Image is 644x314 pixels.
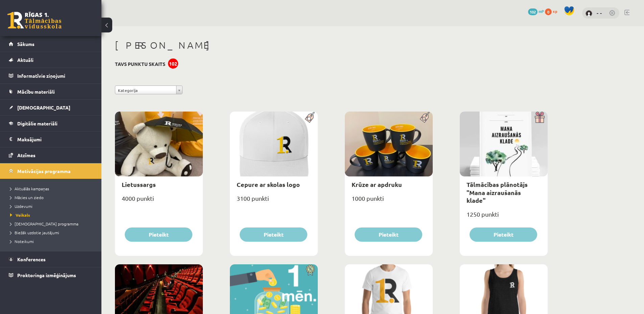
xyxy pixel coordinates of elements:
span: Motivācijas programma [17,168,71,174]
div: 1250 punkti [460,209,548,225]
h3: Tavs punktu skaits [115,61,165,67]
span: Aktuālās kampaņas [10,186,49,191]
a: [DEMOGRAPHIC_DATA] programma [10,221,95,227]
span: mP [539,8,544,14]
div: 1000 punkti [345,193,433,210]
a: Rīgas 1. Tālmācības vidusskola [7,12,62,29]
a: Aktuāli [9,52,93,68]
span: Digitālie materiāli [17,120,57,126]
a: Lietussargs [122,180,156,188]
a: Sākums [9,36,93,52]
a: Digitālie materiāli [9,116,93,131]
span: Konferences [17,256,46,262]
span: Mācību materiāli [17,89,55,95]
a: Tālmācības plānotājs "Mana aizraušanās klade" [467,180,528,204]
button: Pieteikt [240,227,307,242]
a: [DEMOGRAPHIC_DATA] [9,100,93,115]
span: Biežāk uzdotie jautājumi [10,230,59,235]
span: 0 [545,8,552,15]
legend: Informatīvie ziņojumi [17,68,93,83]
span: [DEMOGRAPHIC_DATA] programma [10,221,78,226]
a: Konferences [9,251,93,267]
img: Populāra prece [303,112,318,123]
a: Noteikumi [10,238,95,244]
span: Aktuāli [17,57,33,63]
a: Kategorija [115,86,183,94]
img: Atlaide [303,264,318,276]
span: Sākums [17,41,34,47]
h1: [PERSON_NAME] [115,40,548,51]
span: Kategorija [118,86,173,95]
div: 102 [168,58,178,69]
button: Pieteikt [355,227,422,242]
legend: Maksājumi [17,131,93,147]
a: - - [597,9,602,16]
img: Dāvana ar pārsteigumu [532,112,548,123]
span: Proktoringa izmēģinājums [17,272,76,278]
img: Populāra prece [418,112,433,123]
a: Krūze ar apdruku [352,180,402,188]
div: 3100 punkti [230,193,318,210]
a: Uzdevumi [10,203,95,209]
a: Biežāk uzdotie jautājumi [10,230,95,236]
a: Proktoringa izmēģinājums [9,267,93,283]
a: Informatīvie ziņojumi [9,68,93,83]
a: 102 mP [528,8,544,14]
span: 102 [528,8,538,15]
div: 4000 punkti [115,193,203,210]
a: Atzīmes [9,147,93,163]
span: Veikals [10,212,30,218]
a: Maksājumi [9,131,93,147]
a: Cepure ar skolas logo [237,180,300,188]
a: Motivācijas programma [9,163,93,179]
img: - - [586,10,592,17]
button: Pieteikt [125,227,192,242]
a: 0 xp [545,8,560,14]
span: Noteikumi [10,239,34,244]
a: Veikals [10,212,95,218]
span: Atzīmes [17,152,35,158]
a: Mācību materiāli [9,84,93,99]
span: [DEMOGRAPHIC_DATA] [17,104,70,111]
button: Pieteikt [470,227,537,242]
a: Aktuālās kampaņas [10,186,95,192]
span: Mācies un ziedo [10,195,44,200]
span: Uzdevumi [10,203,32,209]
a: Mācies un ziedo [10,194,95,200]
span: xp [553,8,557,14]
